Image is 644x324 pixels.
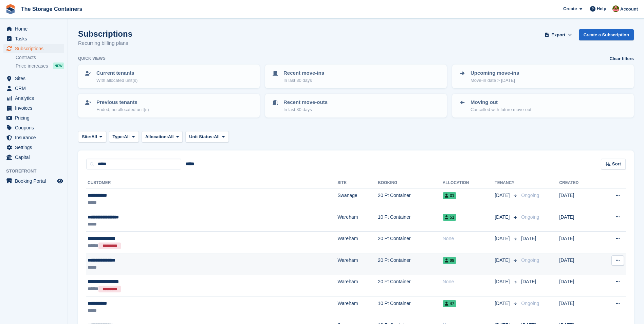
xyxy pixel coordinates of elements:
td: Wareham [337,210,378,232]
button: Allocation: All [142,131,183,142]
td: 20 Ft Container [378,188,443,210]
a: Preview store [56,177,64,185]
img: Kirsty Simpson [612,5,619,12]
a: menu [3,123,64,132]
td: Wareham [337,296,378,318]
span: Sites [15,74,56,83]
span: Ongoing [521,193,539,198]
span: Capital [15,152,56,162]
span: Unit Status: [189,133,214,140]
td: 20 Ft Container [378,275,443,296]
p: In last 30 days [283,77,324,84]
a: menu [3,44,64,53]
h1: Subscriptions [78,29,132,38]
td: 20 Ft Container [378,253,443,275]
p: Recurring billing plans [78,39,132,47]
a: Moving out Cancelled with future move-out [453,94,633,117]
a: menu [3,152,64,162]
span: Ongoing [521,301,539,306]
span: Tasks [15,34,56,43]
td: Wareham [337,232,378,253]
a: Recent move-ins In last 30 days [266,65,446,88]
span: Type: [113,133,124,140]
a: menu [3,93,64,103]
a: menu [3,34,64,43]
span: Booking Portal [15,176,56,186]
p: Recent move-outs [283,98,328,106]
button: Unit Status: All [185,131,228,142]
span: Pricing [15,113,56,123]
span: Analytics [15,93,56,103]
p: Move-in date > [DATE] [471,77,519,84]
div: None [443,235,495,242]
span: Ongoing [521,257,539,263]
th: Site [337,178,378,188]
span: Coupons [15,123,56,132]
span: 47 [443,300,456,307]
span: [DATE] [521,279,536,284]
p: Ended, no allocated unit(s) [96,106,149,113]
a: menu [3,24,64,34]
span: [DATE] [495,300,511,307]
td: Wareham [337,253,378,275]
a: Create a Subscription [579,29,634,40]
h6: Quick views [78,55,106,61]
td: [DATE] [559,210,597,232]
p: In last 30 days [283,106,328,113]
a: Price increases NEW [16,62,64,70]
a: menu [3,74,64,83]
a: menu [3,113,64,123]
p: Previous tenants [96,98,149,106]
img: stora-icon-8386f47178a22dfd0bd8f6a31ec36ba5ce8667c1dd55bd0f319d3a0aa187defe.svg [5,4,16,14]
button: Site: All [78,131,106,142]
span: Insurance [15,133,56,142]
a: Current tenants With allocated unit(s) [79,65,259,88]
td: 20 Ft Container [378,232,443,253]
span: [DATE] [495,214,511,221]
span: CRM [15,84,56,93]
td: [DATE] [559,296,597,318]
span: Help [597,5,606,12]
td: [DATE] [559,188,597,210]
span: Allocation: [145,133,168,140]
span: [DATE] [521,236,536,241]
span: Subscriptions [15,44,56,53]
span: All [91,133,97,140]
a: menu [3,84,64,93]
span: 08 [443,257,456,264]
button: Type: All [109,131,139,142]
a: The Storage Containers [18,3,85,15]
span: Storefront [6,168,68,175]
p: Recent move-ins [283,69,324,77]
th: Created [559,178,597,188]
span: [DATE] [495,235,511,242]
td: [DATE] [559,232,597,253]
th: Tenancy [495,178,518,188]
p: Cancelled with future move-out [471,106,531,113]
span: 31 [443,192,456,199]
button: Export [544,29,573,40]
a: Upcoming move-ins Move-in date > [DATE] [453,65,633,88]
a: menu [3,133,64,142]
th: Customer [86,178,337,188]
a: Previous tenants Ended, no allocated unit(s) [79,94,259,117]
span: Ongoing [521,214,539,220]
p: Upcoming move-ins [471,69,519,77]
span: Settings [15,143,56,152]
a: Contracts [16,54,64,61]
span: Account [620,6,638,13]
span: Create [563,5,577,12]
span: All [168,133,174,140]
span: [DATE] [495,192,511,199]
a: menu [3,176,64,186]
td: [DATE] [559,253,597,275]
p: Current tenants [96,69,137,77]
span: Home [15,24,56,34]
span: All [124,133,130,140]
span: All [214,133,220,140]
p: Moving out [471,98,531,106]
span: 51 [443,214,456,221]
td: 10 Ft Container [378,296,443,318]
span: Sort [612,161,621,167]
th: Allocation [443,178,495,188]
